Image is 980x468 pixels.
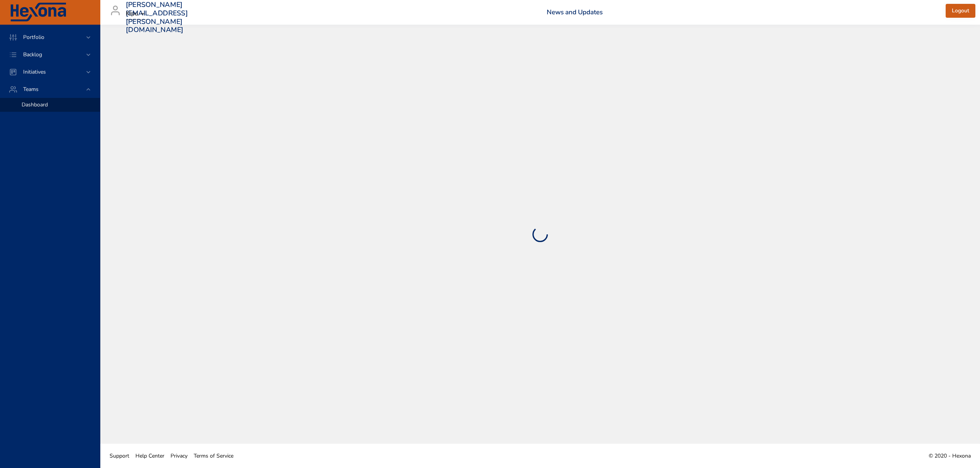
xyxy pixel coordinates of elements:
[22,101,48,108] span: Dashboard
[171,452,188,460] span: Privacy
[17,34,51,41] span: Portfolio
[135,452,164,460] span: Help Center
[167,447,191,465] a: Privacy
[126,8,147,20] div: Kipu
[194,452,233,460] span: Terms of Service
[126,1,188,34] h3: [PERSON_NAME][EMAIL_ADDRESS][PERSON_NAME][DOMAIN_NAME]
[547,8,603,17] a: News and Updates
[110,452,129,460] span: Support
[952,6,969,16] span: Logout
[106,447,132,465] a: Support
[132,447,167,465] a: Help Center
[17,68,52,76] span: Initiatives
[191,447,237,465] a: Terms of Service
[9,3,67,22] img: Hexona
[17,51,48,58] span: Backlog
[17,86,45,93] span: Teams
[929,452,971,460] span: © 2020 - Hexona
[946,4,975,18] button: Logout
